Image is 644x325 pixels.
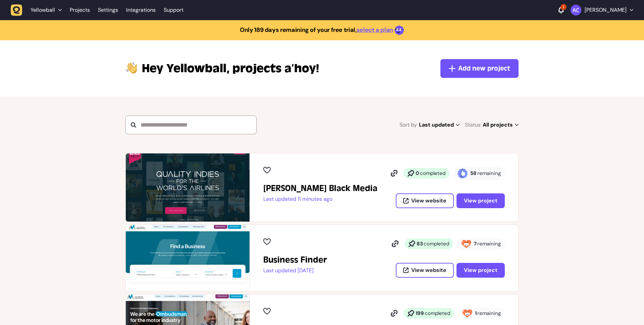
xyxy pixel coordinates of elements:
[411,268,446,273] span: View website
[126,4,156,16] a: Integrations
[396,193,454,208] button: View website
[417,240,423,247] strong: 83
[457,193,505,208] button: View project
[394,26,404,35] img: emoji
[416,310,424,317] strong: 199
[477,310,501,317] span: remaining
[70,4,90,16] a: Projects
[11,4,66,16] button: Yellowball
[125,60,138,74] img: hi-hand
[464,267,497,274] span: View project
[560,4,567,10] div: 1
[263,267,327,274] p: Last updated [DATE]
[440,59,519,78] button: Add new project
[477,240,501,247] span: remaining
[585,7,627,13] p: [PERSON_NAME]
[457,263,505,278] button: View project
[357,26,393,34] a: select a plan
[98,4,118,16] a: Settings
[126,153,250,222] img: Penny Black Media
[420,170,445,177] span: completed
[31,7,55,13] span: Yellowball
[424,240,449,247] span: completed
[470,170,477,177] strong: 58
[396,263,454,278] button: View website
[419,120,460,130] span: Last updated
[164,7,183,13] a: Support
[126,225,250,291] img: Business Finder
[240,26,357,34] strong: Only 189 days remaining of your free trial,
[263,254,327,265] h2: Business Finder
[142,60,319,77] p: projects a’hoy!
[483,120,519,130] span: All projects
[571,5,581,15] img: Ameet Chohan
[477,170,501,177] span: remaining
[571,5,633,15] button: [PERSON_NAME]
[464,197,497,204] span: View project
[416,170,419,177] strong: 0
[425,310,450,317] span: completed
[263,183,377,194] h2: Penny Black Media
[465,120,481,130] span: Status
[411,198,446,203] span: View website
[142,60,230,77] span: Yellowball
[263,196,377,202] p: Last updated 11 minutes ago
[474,240,477,247] strong: 7
[399,120,417,130] span: Sort by
[458,64,510,73] span: Add new project
[475,310,477,317] strong: 1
